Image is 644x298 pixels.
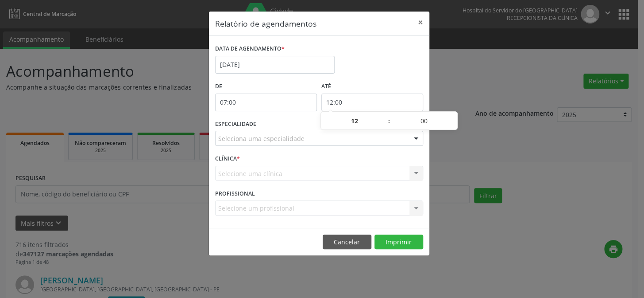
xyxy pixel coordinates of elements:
[390,112,457,130] input: Minute
[215,94,317,111] input: Selecione o horário inicial
[215,80,317,94] label: De
[215,118,256,131] label: ESPECIALIDADE
[321,80,423,94] label: ATÉ
[215,42,285,56] label: DATA DE AGENDAMENTO
[323,235,371,250] button: Cancelar
[321,94,423,111] input: Selecione o horário final
[321,112,388,130] input: Hour
[215,18,316,29] h5: Relatório de agendamentos
[218,134,305,143] span: Seleciona uma especialidade
[215,152,240,166] label: CLÍNICA
[412,12,429,33] button: Close
[374,235,423,250] button: Imprimir
[215,56,335,74] input: Selecione uma data ou intervalo
[215,187,255,200] label: PROFISSIONAL
[388,112,390,130] span: :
